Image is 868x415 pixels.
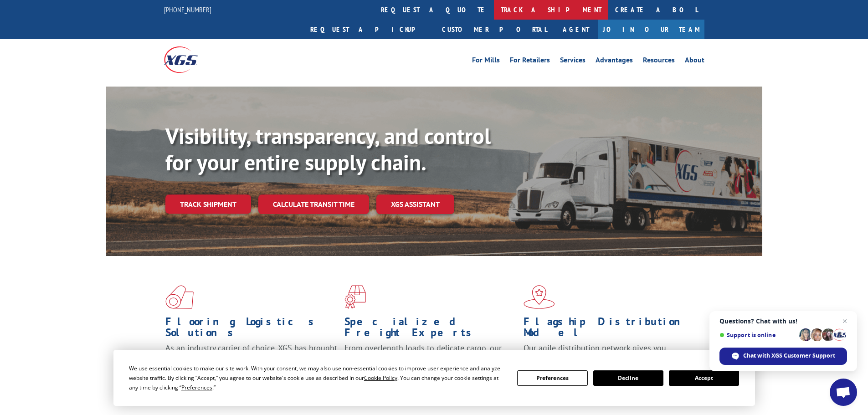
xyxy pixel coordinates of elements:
h1: Specialized Freight Experts [344,316,517,343]
a: Track shipment [165,195,251,214]
a: Request a pickup [303,20,435,39]
div: Chat with XGS Customer Support [719,348,847,365]
a: Agent [554,20,598,39]
span: Our agile distribution network gives you nationwide inventory management on demand. [524,343,691,364]
a: Join Our Team [598,20,704,39]
div: Cookie Consent Prompt [113,350,755,406]
span: Close chat [839,316,850,327]
button: Decline [593,370,663,386]
a: XGS ASSISTANT [376,195,454,214]
b: Visibility, transparency, and control for your entire supply chain. [165,122,491,176]
a: Resources [643,56,675,67]
a: About [685,56,704,67]
span: Cookie Policy [364,374,397,382]
img: xgs-icon-total-supply-chain-intelligence-red [165,285,194,309]
a: Calculate transit time [258,195,369,214]
span: Support is online [719,332,796,338]
img: xgs-icon-flagship-distribution-model-red [524,285,555,309]
a: Customer Portal [435,20,554,39]
a: [PHONE_NUMBER] [164,5,211,14]
span: Questions? Chat with us! [719,318,847,325]
span: Chat with XGS Customer Support [743,352,835,360]
a: Services [560,56,586,67]
a: For Retailers [510,56,550,67]
span: Preferences [181,384,212,391]
h1: Flagship Distribution Model [524,316,696,343]
button: Preferences [517,370,587,386]
img: xgs-icon-focused-on-flooring-red [344,285,366,309]
button: Accept [669,370,739,386]
p: From overlength loads to delicate cargo, our experienced staff knows the best way to move your fr... [344,343,517,383]
a: For Mills [472,56,500,67]
h1: Flooring Logistics Solutions [165,316,338,343]
a: Advantages [596,56,633,67]
div: Open chat [830,379,857,406]
span: As an industry carrier of choice, XGS has brought innovation and dedication to flooring logistics... [165,343,337,375]
div: We use essential cookies to make our site work. With your consent, we may also use non-essential ... [129,364,506,392]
